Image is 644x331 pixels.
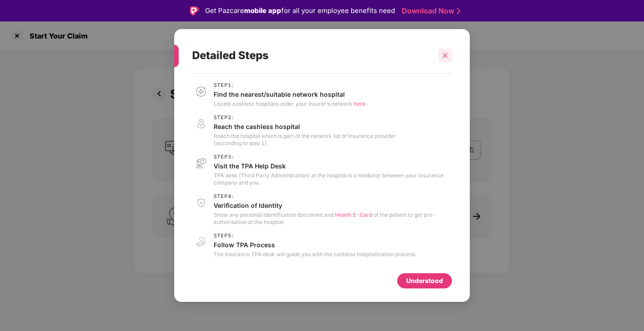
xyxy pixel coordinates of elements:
[192,38,430,73] div: Detailed Steps
[214,100,367,107] p: Locate cashless hospitals under your insurer’s network
[214,211,452,226] p: Show any personal identification document and of the patient to get pre-authorisation at the hosp...
[214,251,416,258] p: The Insurance TPA desk will guide you with the cashless hospitalization process.
[335,211,372,218] span: Health E-Card
[214,233,416,239] span: Step 5 :
[406,276,443,286] div: Understood
[205,5,395,16] div: Get Pazcare for all your employee benefits need
[214,162,452,170] p: Visit the TPA Help Desk
[214,90,367,99] p: Find the nearest/suitable network hospital
[192,154,210,172] img: svg+xml;base64,PHN2ZyB3aWR0aD0iNDAiIGhlaWdodD0iNDEiIHZpZXdCb3g9IjAgMCA0MCA0MSIgZmlsbD0ibm9uZSIgeG...
[244,6,281,15] strong: mobile app
[190,6,199,15] img: Logo
[354,100,367,107] span: here.
[214,115,396,120] span: Step 2 :
[402,6,458,16] a: Download Now
[192,115,210,133] img: svg+xml;base64,PHN2ZyB3aWR0aD0iNDAiIGhlaWdodD0iNDEiIHZpZXdCb3g9IjAgMCA0MCA0MSIgZmlsbD0ibm9uZSIgeG...
[214,82,367,88] span: Step 1 :
[214,133,396,147] p: Reach the hospital which is part of the network list of Insurance provider (according to step 1).
[192,233,210,251] img: svg+xml;base64,PHN2ZyB3aWR0aD0iNDAiIGhlaWdodD0iNDEiIHZpZXdCb3g9IjAgMCA0MCA0MSIgZmlsbD0ibm9uZSIgeG...
[214,241,416,249] p: Follow TPA Process
[457,6,460,16] img: Stroke
[192,82,210,101] img: svg+xml;base64,PHN2ZyB3aWR0aD0iNDAiIGhlaWdodD0iNDEiIHZpZXdCb3g9IjAgMCA0MCA0MSIgZmlsbD0ibm9uZSIgeG...
[214,154,452,160] span: Step 3 :
[442,52,448,59] span: close
[214,122,396,131] p: Reach the cashless hospital
[214,201,452,210] p: Verification of Identity
[214,172,452,186] p: TPA desk (Third Party Administration) at the hospital is a mediator between your insurance compan...
[192,193,210,212] img: svg+xml;base64,PHN2ZyB3aWR0aD0iNDAiIGhlaWdodD0iNDEiIHZpZXdCb3g9IjAgMCA0MCA0MSIgZmlsbD0ibm9uZSIgeG...
[214,193,452,199] span: Step 4 :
